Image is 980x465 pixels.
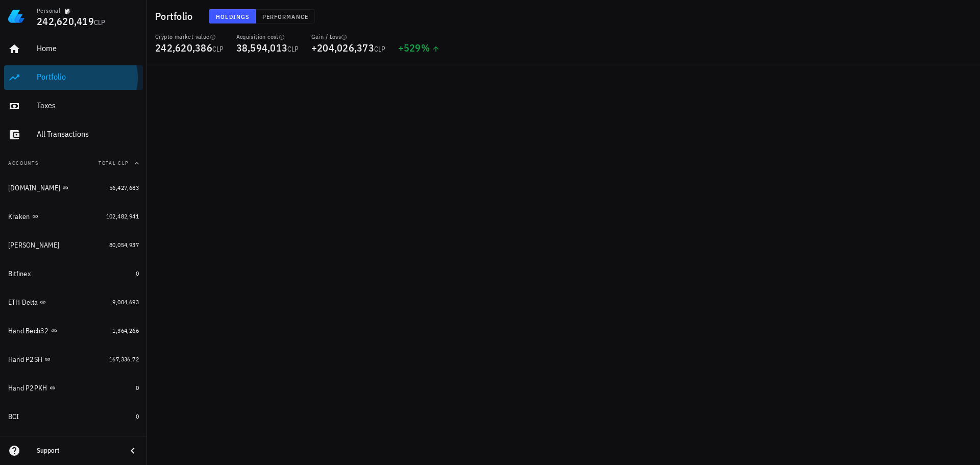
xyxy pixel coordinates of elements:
a: ETH Delta 9,004,693 [4,290,143,314]
button: Performance [256,9,315,23]
div: Personal [37,7,60,15]
span: Total CLP [99,160,129,166]
div: ETH Delta [8,298,38,307]
span: CLP [287,44,299,54]
a: Home [4,37,143,61]
div: Hand P2SH [8,355,42,364]
button: AccountsTotal CLP [4,151,143,176]
span: 167,336.72 [109,355,139,363]
span: 56,427,683 [109,184,139,191]
div: Kraken [8,212,30,221]
a: Hand P2PKH 0 [4,376,143,400]
a: Portfolio [4,65,143,90]
span: 0 [136,412,139,420]
div: Hand P2PKH [8,384,47,393]
span: 242,620,386 [155,41,212,55]
span: 0 [136,270,139,277]
span: % [421,41,430,55]
div: Taxes [37,101,139,110]
span: 1,364,266 [112,327,139,334]
span: CLP [94,18,106,27]
span: 0 [136,384,139,391]
div: All Transactions [37,129,139,139]
div: [DOMAIN_NAME] [8,184,60,192]
div: [PERSON_NAME] [8,241,59,250]
a: Hand Bech32 1,364,266 [4,319,143,343]
div: Gain / Loss [311,33,386,41]
img: LedgiFi [8,8,24,25]
a: Hand P2SH 167,336.72 [4,347,143,372]
span: Holdings [215,13,249,20]
div: Acquisition cost [236,33,299,41]
span: 9,004,693 [112,298,139,306]
a: All Transactions [4,123,143,147]
span: CLP [374,44,386,54]
span: +204,026,373 [311,41,374,55]
span: 242,620,419 [37,14,94,28]
a: Taxes [4,94,143,118]
div: Hand Bech32 [8,327,49,335]
div: Support [37,447,118,455]
div: avatar [958,8,974,25]
button: Holdings [209,9,256,23]
div: BCI [8,412,19,421]
a: [DOMAIN_NAME] 56,427,683 [4,176,143,200]
div: Bitfinex [8,270,31,278]
div: Portfolio [37,72,139,82]
div: Home [37,43,139,53]
span: CLP [212,44,224,54]
h1: Portfolio [155,8,197,25]
a: [PERSON_NAME] 80,054,937 [4,233,143,257]
span: 80,054,937 [109,241,139,249]
div: +529 [398,43,440,53]
span: 38,594,013 [236,41,288,55]
a: Bitfinex 0 [4,261,143,286]
span: Performance [262,13,308,20]
span: 102,482,941 [106,212,139,220]
a: Kraken 102,482,941 [4,204,143,229]
div: Crypto market value [155,33,224,41]
a: BCI 0 [4,404,143,429]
